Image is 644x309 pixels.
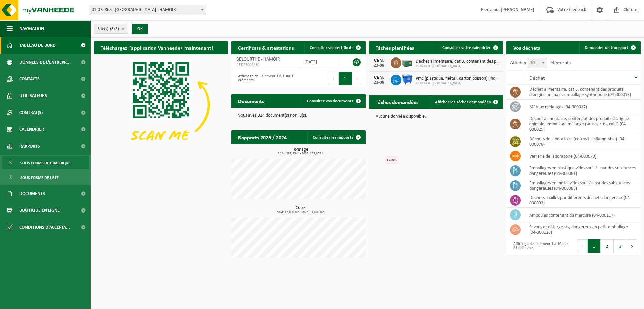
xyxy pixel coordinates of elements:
[524,85,641,100] td: déchet alimentaire, cat 3, contenant des produits d'origine animale, emballage synthétique (04-00...
[524,134,641,149] td: déchets de laboratoire (corrosif - inflammable) (04-000078)
[524,193,641,208] td: déchets souillés par différents déchets dangereux (04-000093)
[585,46,628,50] span: Demander un transport
[372,80,386,85] div: 22-08
[437,41,502,54] a: Consulter votre calendrier
[231,94,271,107] h2: Documents
[416,81,500,85] span: 01-075868 - [GEOGRAPHIC_DATA]
[506,41,547,54] h2: Vos déchets
[372,63,386,68] div: 22-08
[89,5,206,15] span: 01-075868 - BELOURTHE - HAMOIR
[376,114,496,119] p: Aucune donnée disponible.
[524,163,641,178] td: emballages en plastique vides souillés par des substances dangereuses (04-000081)
[235,210,366,214] span: 2024: 17,600 m3 - 2025: 11,000 m3
[510,239,570,254] div: Affichage de l'élément 1 à 10 sur 21 éléments
[527,58,547,68] span: 10
[588,239,601,253] button: 1
[94,41,220,54] h2: Téléchargez l'application Vanheede+ maintenant!
[524,114,641,134] td: déchet alimentaire, contenant des produits d'origine animale, emballage mélangé (sans verre), cat...
[524,149,641,163] td: verrerie de laboratoire (04-000079)
[19,202,60,219] span: Boutique en ligne
[235,152,366,155] span: 2024: 287,834 t - 2025: 185,955 t
[310,46,353,50] span: Consulter vos certificats
[19,185,45,202] span: Documents
[372,75,386,80] div: VEN.
[302,94,365,108] a: Consulter vos documents
[236,62,294,68] span: RED25004810
[339,72,352,85] button: 1
[19,121,44,138] span: Calendrier
[435,100,491,104] span: Afficher les tâches demandées
[235,71,295,86] div: Affichage de l'élément 1 à 1 sur 1 éléments
[529,76,545,81] span: Déchet
[299,54,340,69] td: [DATE]
[304,41,365,54] a: Consulter vos certificats
[614,239,627,253] button: 3
[235,206,366,214] h3: Cube
[372,58,386,63] div: VEN.
[98,24,119,34] span: Site(s)
[416,76,500,81] span: Pmc (plastique, métal, carton boisson) (industriel)
[577,239,588,253] button: Previous
[19,104,43,121] span: Contrat(s)
[307,130,365,144] a: Consulter les rapports
[501,7,534,12] strong: [PERSON_NAME]
[19,138,40,155] span: Rapports
[510,60,571,66] label: Afficher éléments
[328,72,339,85] button: Previous
[524,100,641,114] td: métaux mélangés (04-000017)
[89,5,206,15] span: 01-075868 - BELOURTHE - HAMOIR
[231,130,293,144] h2: Rapports 2025 / 2024
[416,59,500,64] span: Déchet alimentaire, cat 3, contenant des produits d'origine animale, emballage s...
[527,58,547,68] span: 10
[231,41,301,54] h2: Certificats & attestations
[627,239,637,253] button: Next
[352,72,362,85] button: Next
[19,37,56,54] span: Tableau de bord
[369,41,421,54] h2: Tâches planifiées
[20,171,59,184] span: Sous forme de liste
[430,95,502,109] a: Afficher les tâches demandées
[19,71,40,87] span: Contacts
[236,57,280,62] span: BELOURTHE - HAMOIR
[19,54,71,71] span: Données de l'entrepr...
[2,171,89,184] a: Sous forme de liste
[2,156,89,169] a: Sous forme de graphique
[369,95,425,108] h2: Tâches demandées
[132,24,148,34] button: OK
[19,219,70,236] span: Conditions d'accepta...
[94,24,128,34] button: Site(s)(3/3)
[401,74,413,85] img: WB-1100-HPE-BE-01
[19,20,44,37] span: Navigation
[442,46,491,50] span: Consulter votre calendrier
[524,208,641,222] td: ampoules contenant du mercure (04-000117)
[94,54,228,155] img: Download de VHEPlus App
[238,113,359,118] p: Vous avez 314 document(s) non lu(s).
[579,41,640,54] a: Demander un transport
[601,239,614,253] button: 2
[524,222,641,237] td: savons et détergents, dangereux en petit emballage (04-000123)
[524,178,641,193] td: emballages en métal vides souillés par des substances dangereuses (04-000083)
[235,147,366,155] h3: Tonnage
[20,157,70,169] span: Sous forme de graphique
[401,56,413,68] img: PB-LB-0680-HPE-GN-01
[307,99,353,103] span: Consulter vos documents
[416,64,500,68] span: 01-075868 - [GEOGRAPHIC_DATA]
[19,87,47,104] span: Utilisateurs
[110,27,119,31] count: (3/3)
